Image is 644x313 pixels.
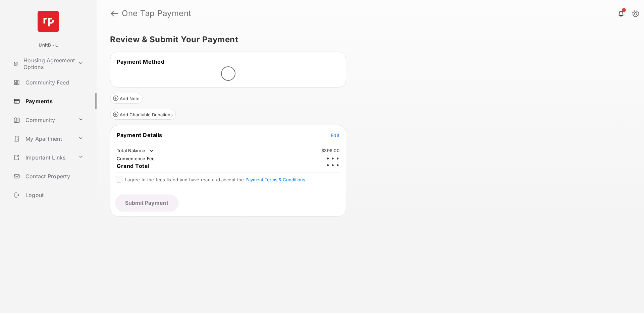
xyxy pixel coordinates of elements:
a: Payments [11,93,97,109]
strong: One Tap Payment [122,9,192,17]
a: Contact Property [11,168,97,184]
span: I agree to the fees listed and have read and accept the [125,177,305,182]
a: Important Links [11,149,75,166]
p: UnitB - L [39,42,58,49]
button: Add Charitable Donations [110,109,176,120]
span: Payment Details [117,132,162,138]
a: Community [11,112,75,128]
button: Add Note [110,93,143,104]
td: Total Balance [116,147,155,154]
h5: Review & Submit Your Payment [110,36,625,44]
button: Submit Payment [116,195,178,211]
button: Edit [331,132,339,138]
img: svg+xml;base64,PHN2ZyB4bWxucz0iaHR0cDovL3d3dy53My5vcmcvMjAwMC9zdmciIHdpZHRoPSI2NCIgaGVpZ2h0PSI2NC... [38,11,59,32]
a: My Apartment [11,131,75,147]
td: Convenience Fee [116,155,155,162]
a: Housing Agreement Options [11,56,75,72]
a: Community Feed [11,74,97,90]
span: Grand Total [117,163,149,169]
span: Payment Method [117,58,164,65]
td: $396.00 [321,147,340,153]
button: I agree to the fees listed and have read and accept the [246,177,305,182]
a: Logout [11,187,97,203]
span: Edit [331,132,339,138]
